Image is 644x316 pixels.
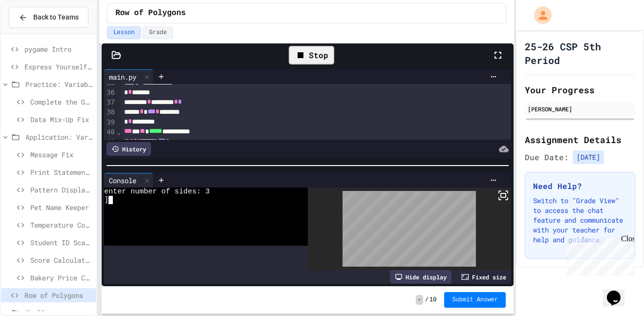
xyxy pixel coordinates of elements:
h2: Assignment Details [525,133,635,147]
span: Data Mix-Up Fix [30,114,92,125]
h2: Your Progress [525,83,635,97]
span: - [416,295,423,305]
span: Score Calculator [30,255,92,265]
span: Bakery Price Calculator [30,273,92,283]
p: Switch to "Grade View" to access the chat feature and communicate with your teacher for help and ... [533,196,627,245]
h1: 25-26 CSP 5th Period [525,40,635,67]
div: My Account [524,4,554,26]
div: [PERSON_NAME] [528,105,632,113]
span: Print Statement Repair [30,167,92,177]
button: Back to Teams [9,7,88,28]
h3: Need Help? [533,180,627,192]
span: Temperature Converter [30,220,92,230]
span: Complete the Greeting [30,97,92,107]
span: Message Fix [30,149,92,160]
span: Practice: Variables/Print [25,79,92,89]
span: Back to Teams [33,12,79,22]
span: Pattern Display Challenge [30,185,92,195]
button: Submit Answer [444,292,506,308]
span: Due Date: [525,151,569,163]
iframe: chat widget [603,277,634,306]
span: Pet Name Keeper [30,202,92,212]
button: Lesson [107,26,141,39]
div: Chat with us now!Close [4,4,67,62]
span: Application: Variables/Print [25,132,92,142]
div: Stop [289,46,334,64]
span: pygame Intro [24,44,92,54]
span: [DATE] [573,150,604,164]
span: Row of Polygons [115,7,186,19]
span: 10 [429,296,436,304]
span: Row of Polygons [24,290,92,300]
span: Express Yourself in Python! [24,62,92,72]
span: Submit Answer [452,296,498,304]
button: Grade [143,26,173,39]
span: Student ID Scanner [30,237,92,248]
iframe: chat widget [563,234,634,276]
span: / [425,296,429,304]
